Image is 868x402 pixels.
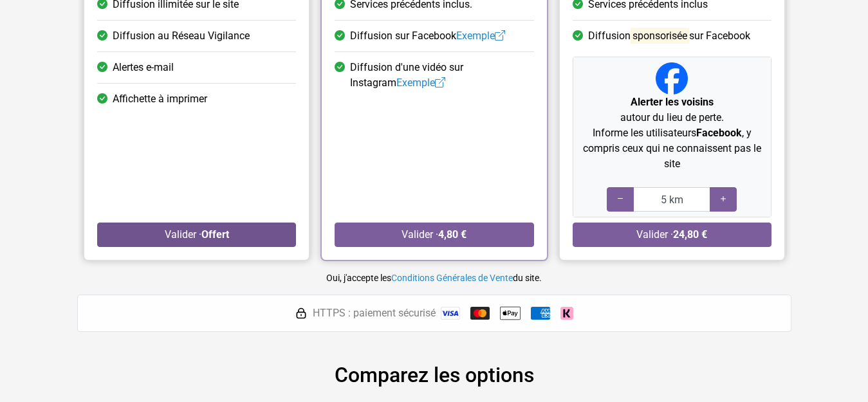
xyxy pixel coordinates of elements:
img: Apple Pay [500,303,521,324]
img: Klarna [560,307,573,320]
strong: 24,80 € [673,228,707,241]
strong: Facebook [696,127,741,139]
button: Valider ·24,80 € [572,223,771,247]
p: Informe les utilisateurs , y compris ceux qui ne connaissent pas le site [578,125,765,172]
span: Affichette à imprimer [113,91,207,107]
p: autour du lieu de perte. [578,95,765,125]
span: Diffusion d'une vidéo sur Instagram [350,60,533,91]
img: HTTPS : paiement sécurisé [295,307,308,320]
img: American Express [531,307,550,320]
strong: 4,80 € [438,228,466,241]
span: Diffusion sur Facebook [350,28,505,44]
mark: sponsorisée [630,28,688,44]
strong: Alerter les voisins [630,96,713,108]
button: Valider ·Offert [97,223,296,247]
img: Mastercard [470,307,490,320]
span: Diffusion sur Facebook [587,28,750,44]
img: Visa [441,307,460,320]
h2: Comparez les options [77,363,791,387]
span: HTTPS : paiement sécurisé [313,306,436,321]
a: Conditions Générales de Vente [391,273,513,283]
button: Valider ·4,80 € [335,223,533,247]
strong: Offert [201,228,228,241]
a: Exemple [396,77,445,89]
img: Facebook [656,62,688,95]
small: Oui, j'accepte les du site. [326,273,542,283]
span: Diffusion au Réseau Vigilance [113,28,250,44]
a: Exemple [456,30,505,42]
span: Alertes e-mail [113,60,174,75]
